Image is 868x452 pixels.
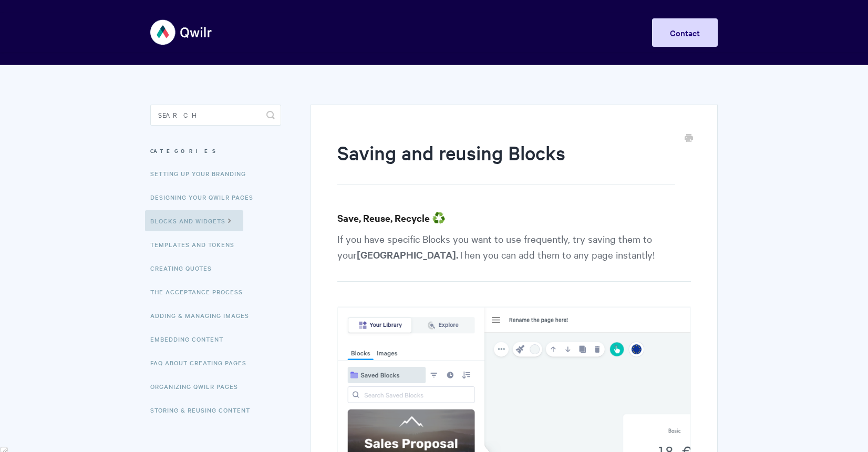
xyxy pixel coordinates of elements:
[337,231,691,282] p: If you have specific Blocks you want to use frequently, try saving them to your Then you can add ...
[150,281,251,302] a: The Acceptance Process
[357,248,458,261] strong: [GEOGRAPHIC_DATA].
[150,399,258,420] a: Storing & Reusing Content
[150,141,281,160] h3: Categories
[145,210,243,231] a: Blocks and Widgets
[150,163,254,184] a: Setting up your Branding
[150,234,242,255] a: Templates and Tokens
[150,258,220,279] a: Creating Quotes
[685,133,693,145] a: Print this Article
[150,352,254,373] a: FAQ About Creating Pages
[337,211,691,225] h3: Save, Reuse, Recycle ♻️
[150,105,281,126] input: Search
[150,187,261,208] a: Designing Your Qwilr Pages
[150,13,213,52] img: Qwilr Help Center
[337,139,675,184] h1: Saving and reusing Blocks
[150,376,246,397] a: Organizing Qwilr Pages
[150,328,231,350] a: Embedding Content
[652,18,718,47] a: Contact
[150,305,257,326] a: Adding & Managing Images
